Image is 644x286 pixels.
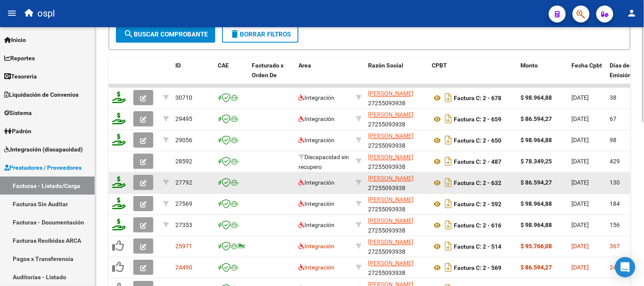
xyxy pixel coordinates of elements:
[116,26,215,43] button: Buscar Comprobante
[368,218,413,224] span: [PERSON_NAME]
[521,222,552,229] strong: $ 98.964,88
[521,158,552,165] strong: $ 78.349,25
[230,29,240,39] mat-icon: delete
[175,62,181,69] span: ID
[610,179,620,186] span: 130
[252,62,284,79] span: Facturado x Orden De
[610,201,620,207] span: 184
[521,179,552,186] strong: $ 86.594,27
[4,163,82,172] span: Prestadores / Proveedores
[172,57,214,94] datatable-header-cell: ID
[368,259,425,277] div: 27255093938
[368,153,425,171] div: 27255093938
[443,176,454,190] i: Descargar documento
[454,116,501,123] strong: Factura C: 2 - 659
[568,57,607,94] datatable-header-cell: Fecha Cpbt
[368,90,413,97] span: [PERSON_NAME]
[368,110,425,128] div: 27255093938
[298,243,335,250] span: Integración
[298,62,311,69] span: Area
[298,179,335,186] span: Integración
[572,137,589,144] span: [DATE]
[175,243,192,250] span: 25971
[298,116,335,123] span: Integración
[298,95,335,101] span: Integración
[368,196,413,203] span: [PERSON_NAME]
[454,244,501,250] strong: Factura C: 2 - 514
[368,174,425,192] div: 27255093938
[454,201,501,208] strong: Factura C: 2 - 592
[443,197,454,211] i: Descargar documento
[572,264,589,271] span: [DATE]
[298,154,349,171] span: Discapacidad sin recupero
[443,134,454,147] i: Descargar documento
[627,8,637,18] mat-icon: person
[295,57,352,94] datatable-header-cell: Area
[610,137,617,144] span: 98
[175,264,192,271] span: 24490
[454,180,501,187] strong: Factura C: 2 - 632
[368,238,425,255] div: 27255093938
[454,265,501,272] strong: Factura C: 2 - 569
[4,145,83,154] span: Integración (discapacidad)
[521,264,552,271] strong: $ 86.594,27
[124,29,134,39] mat-icon: search
[368,175,413,182] span: [PERSON_NAME]
[4,35,26,45] span: Inicio
[368,112,413,118] span: [PERSON_NAME]
[4,72,37,81] span: Tesorería
[572,158,589,165] span: [DATE]
[214,57,248,94] datatable-header-cell: CAE
[572,222,589,229] span: [DATE]
[572,243,589,250] span: [DATE]
[443,219,454,232] i: Descargar documento
[124,31,208,38] span: Buscar Comprobante
[368,154,413,161] span: [PERSON_NAME]
[368,62,403,69] span: Razón Social
[432,62,447,69] span: CPBT
[572,62,602,69] span: Fecha Cpbt
[218,62,229,69] span: CAE
[368,132,425,149] div: 27255093938
[428,57,517,94] datatable-header-cell: CPBT
[368,216,425,234] div: 27255093938
[7,8,17,18] mat-icon: menu
[521,201,552,207] strong: $ 98.964,88
[37,4,55,23] span: ospl
[175,222,192,229] span: 27353
[521,137,552,144] strong: $ 98.964,88
[443,261,454,275] i: Descargar documento
[443,155,454,168] i: Descargar documento
[368,239,413,246] span: [PERSON_NAME]
[443,91,454,105] i: Descargar documento
[454,95,501,102] strong: Factura C: 2 - 678
[230,31,291,38] span: Borrar Filtros
[610,116,617,123] span: 67
[222,26,298,43] button: Borrar Filtros
[298,264,335,271] span: Integración
[175,179,192,186] span: 27792
[298,201,335,207] span: Integración
[4,53,35,63] span: Reportes
[610,222,620,229] span: 156
[4,126,31,136] span: Padrón
[572,116,589,123] span: [DATE]
[368,133,413,140] span: [PERSON_NAME]
[454,137,501,144] strong: Factura C: 2 - 650
[572,95,589,101] span: [DATE]
[298,222,335,229] span: Integración
[517,57,568,94] datatable-header-cell: Monto
[615,257,636,278] div: Open Intercom Messenger
[572,201,589,207] span: [DATE]
[610,158,620,165] span: 429
[610,62,640,79] span: Días desde Emisión
[443,112,454,126] i: Descargar documento
[521,95,552,101] strong: $ 98.964,88
[521,62,538,69] span: Monto
[4,108,32,118] span: Sistema
[175,137,192,144] span: 29056
[368,260,413,267] span: [PERSON_NAME]
[175,116,192,123] span: 29495
[521,243,552,250] strong: $ 95.766,08
[298,137,335,144] span: Integración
